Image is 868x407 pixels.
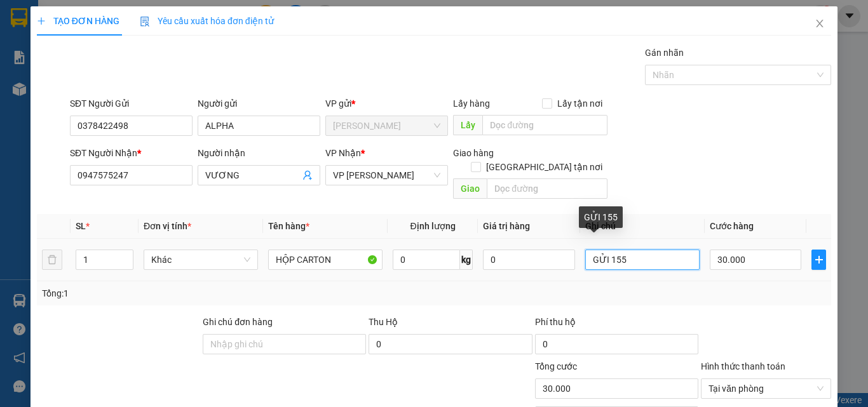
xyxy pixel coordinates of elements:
[198,146,320,160] div: Người nhận
[453,115,482,135] span: Lấy
[802,6,837,42] button: Close
[645,48,684,58] label: Gán nhãn
[580,214,705,239] th: Ghi chú
[325,97,448,110] div: VP gửi
[151,250,250,269] span: Khác
[140,16,274,26] span: Yêu cầu xuất hóa đơn điện tử
[483,221,530,231] span: Giá trị hàng
[42,250,62,270] button: delete
[453,98,490,109] span: Lấy hàng
[325,148,361,158] span: VP Nhận
[198,97,320,110] div: Người gửi
[710,221,754,231] span: Cước hàng
[460,250,473,270] span: kg
[268,221,309,231] span: Tên hàng
[70,146,193,160] div: SĐT Người Nhận
[76,221,86,231] span: SL
[203,317,273,327] label: Ghi chú đơn hàng
[140,17,150,27] img: icon
[585,250,700,270] input: Ghi Chú
[453,178,487,199] span: Giao
[579,206,623,228] div: GỬI 155
[481,160,607,174] span: [GEOGRAPHIC_DATA] tận nơi
[268,250,383,270] input: VD: Bàn, Ghế
[701,361,785,371] label: Hình thức thanh toán
[302,170,313,180] span: user-add
[453,148,494,158] span: Giao hàng
[812,255,825,265] span: plus
[535,315,698,334] div: Phí thu hộ
[709,379,824,398] span: Tại văn phòng
[144,221,191,231] span: Đơn vị tính
[535,361,577,371] span: Tổng cước
[42,286,336,300] div: Tổng: 1
[37,17,46,25] span: plus
[203,334,366,354] input: Ghi chú đơn hàng
[369,317,398,327] span: Thu Hộ
[70,97,193,110] div: SĐT Người Gửi
[811,250,826,270] button: plus
[483,250,574,270] input: 0
[333,166,440,185] span: VP Phan Rang
[815,18,825,29] span: close
[552,97,607,110] span: Lấy tận nơi
[410,221,455,231] span: Định lượng
[37,16,119,26] span: TẠO ĐƠN HÀNG
[482,115,607,135] input: Dọc đường
[487,178,607,199] input: Dọc đường
[333,116,440,135] span: Hồ Chí Minh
